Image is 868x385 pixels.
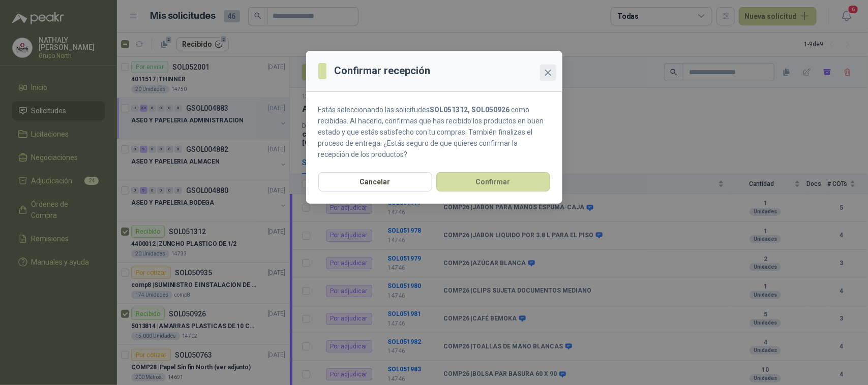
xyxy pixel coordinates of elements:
button: Cancelar [318,172,432,191]
strong: SOL051312, SOL050926 [430,106,510,114]
h3: Confirmar recepción [335,63,431,79]
p: Estás seleccionando las solicitudes como recibidas. Al hacerlo, confirmas que has recibido los pr... [318,104,550,160]
span: close [544,69,552,77]
button: Close [540,65,556,81]
button: Confirmar [436,172,550,191]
